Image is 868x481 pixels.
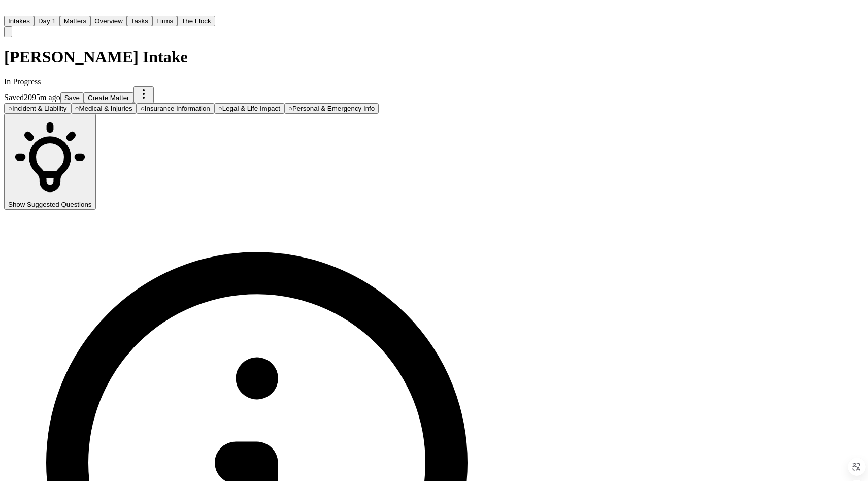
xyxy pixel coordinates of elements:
button: Go to Insurance Information [137,103,214,114]
a: The Flock [177,16,215,25]
a: Tasks [127,16,152,25]
button: More actions [133,86,154,103]
a: Day 1 [34,16,60,25]
a: Home [4,7,16,15]
a: Intakes [4,16,34,25]
button: Go to Legal & Life Impact [214,103,284,114]
button: Firms [152,16,177,26]
button: Save [60,92,84,103]
button: The Flock [177,16,215,26]
span: In Progress [4,77,41,86]
h1: [PERSON_NAME] Intake [4,48,510,67]
a: Overview [90,16,127,25]
button: Go to Personal & Emergency Info [284,103,379,114]
span: Legal & Life Impact [222,105,280,112]
button: Create Matter [84,92,133,103]
button: Go to Incident & Liability [4,103,71,114]
button: Overview [90,16,127,26]
span: ○ [75,105,79,112]
span: ○ [141,105,145,112]
a: Matters [60,16,90,25]
button: Show Suggested Questions [4,114,96,210]
span: Saved 2095m ago [4,93,60,102]
button: Tasks [127,16,152,26]
img: Finch Logo [4,4,16,14]
span: Personal & Emergency Info [292,105,375,112]
button: Go to Medical & Injuries [71,103,137,114]
span: Incident & Liability [12,105,66,112]
span: Insurance Information [145,105,210,112]
span: ○ [8,105,12,112]
a: Firms [152,16,177,25]
span: ○ [288,105,292,112]
button: Day 1 [34,16,60,26]
span: ○ [218,105,222,112]
span: Medical & Injuries [79,105,132,112]
button: Intakes [4,16,34,26]
button: Matters [60,16,90,26]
